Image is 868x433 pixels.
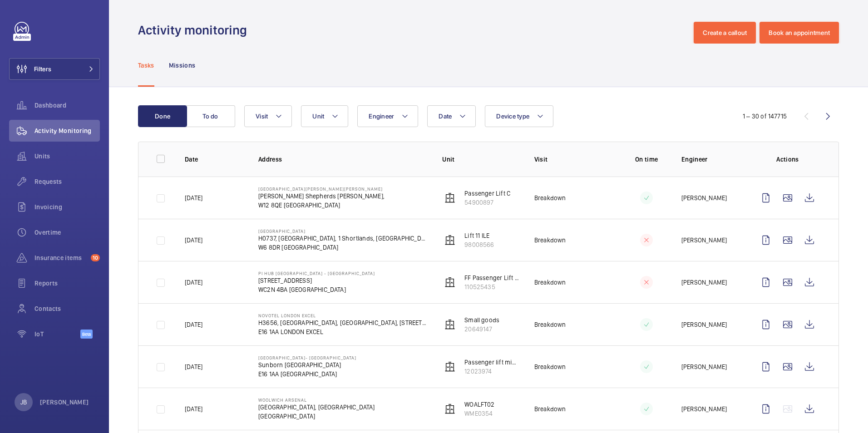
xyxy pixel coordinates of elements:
img: elevator.svg [444,361,455,372]
button: Unit [301,105,348,127]
p: Breakdown [534,193,566,202]
p: Engineer [681,155,740,164]
p: [PERSON_NAME] [681,404,727,413]
img: elevator.svg [444,277,455,288]
p: [PERSON_NAME] Shepherds [PERSON_NAME], [258,192,385,201]
p: FF Passenger Lift Right Hand [464,273,520,282]
span: 10 [91,254,100,261]
span: Engineer [369,113,394,120]
span: Reports [35,279,100,288]
p: Tasks [138,61,154,70]
p: 12023974 [464,367,520,376]
span: Units [35,152,100,161]
div: 1 – 30 of 147715 [743,112,787,121]
p: Lift 11 ILE [464,231,494,240]
span: IoT [35,330,80,339]
p: H0737, [GEOGRAPHIC_DATA], 1 Shortlands, [GEOGRAPHIC_DATA] [258,234,428,243]
p: WOALFT02 [464,400,494,409]
p: Actions [755,155,820,164]
p: Sunborn [GEOGRAPHIC_DATA] [258,360,356,369]
button: Visit [244,105,292,127]
p: [DATE] [185,362,202,371]
p: [DATE] [185,193,202,202]
p: [PERSON_NAME] [681,193,727,202]
p: 20649147 [464,325,499,334]
p: [GEOGRAPHIC_DATA], [GEOGRAPHIC_DATA] [258,403,375,412]
p: E16 1AA [GEOGRAPHIC_DATA] [258,369,356,379]
span: Unit [312,113,324,120]
p: [PERSON_NAME] [681,362,727,371]
span: Date [439,113,452,120]
p: [GEOGRAPHIC_DATA][PERSON_NAME][PERSON_NAME] [258,186,385,192]
p: Breakdown [534,278,566,287]
p: [PERSON_NAME] [681,320,727,329]
p: 110525435 [464,282,520,291]
p: E16 1AA LONDON EXCEL [258,327,428,336]
p: Woolwich Arsenal [258,397,375,403]
span: Filters [34,64,51,74]
p: [DATE] [185,278,202,287]
p: WC2N 4BA [GEOGRAPHIC_DATA] [258,285,375,294]
p: [DATE] [185,320,202,329]
span: Visit [256,113,268,120]
p: On time [626,155,667,164]
span: Requests [35,177,100,186]
p: [STREET_ADDRESS] [258,276,375,285]
p: Visit [534,155,612,164]
p: Small goods [464,315,499,325]
p: [GEOGRAPHIC_DATA]- [GEOGRAPHIC_DATA] [258,355,356,360]
span: Invoicing [35,202,100,212]
p: Breakdown [534,236,566,245]
p: Passenger lift middle [464,358,520,367]
p: Unit [442,155,520,164]
img: elevator.svg [444,403,455,414]
p: JB [20,398,27,407]
p: W12 8QE [GEOGRAPHIC_DATA] [258,201,385,210]
img: elevator.svg [444,319,455,330]
p: Missions [169,61,196,70]
p: Breakdown [534,404,566,413]
p: [PERSON_NAME] [40,398,89,407]
button: Date [427,105,476,127]
p: H3656, [GEOGRAPHIC_DATA], [GEOGRAPHIC_DATA], [STREET_ADDRESS] [258,318,428,327]
p: 54900897 [464,198,510,207]
p: Passenger Lift C [464,189,510,198]
span: Activity Monitoring [35,126,100,135]
h1: Activity monitoring [138,22,252,39]
button: To do [186,105,235,127]
p: Breakdown [534,320,566,329]
p: [PERSON_NAME] [681,236,727,245]
p: WME0354 [464,409,494,418]
span: Dashboard [35,101,100,110]
img: elevator.svg [444,235,455,246]
p: Date [185,155,244,164]
p: W6 8DR [GEOGRAPHIC_DATA] [258,243,428,252]
button: Device type [485,105,553,127]
span: Device type [496,113,529,120]
p: 98008566 [464,240,494,249]
button: Create a callout [694,22,756,44]
p: PI Hub [GEOGRAPHIC_DATA] - [GEOGRAPHIC_DATA] [258,271,375,276]
span: Beta [80,330,93,339]
p: [PERSON_NAME] [681,278,727,287]
span: Overtime [35,228,100,237]
span: Contacts [35,304,100,313]
p: [GEOGRAPHIC_DATA] [258,228,428,234]
button: Filters [9,58,100,80]
img: elevator.svg [444,192,455,203]
p: [GEOGRAPHIC_DATA] [258,412,375,421]
button: Book an appointment [759,22,839,44]
button: Engineer [357,105,418,127]
span: Insurance items [35,253,87,262]
p: [DATE] [185,404,202,413]
p: Breakdown [534,362,566,371]
p: NOVOTEL LONDON EXCEL [258,313,428,318]
p: [DATE] [185,236,202,245]
button: Done [138,105,187,127]
p: Address [258,155,428,164]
